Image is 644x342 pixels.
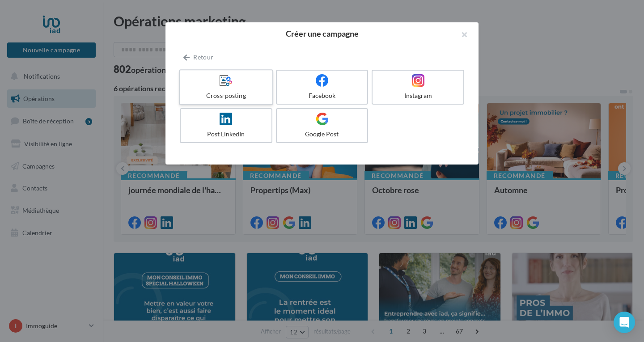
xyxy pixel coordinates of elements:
[376,91,460,100] div: Instagram
[614,312,635,333] div: Open Intercom Messenger
[280,91,364,100] div: Facebook
[280,130,364,139] div: Google Post
[180,30,464,38] h2: Créer une campagne
[180,52,217,63] button: Retour
[184,130,268,139] div: Post LinkedIn
[183,91,268,100] div: Cross-posting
